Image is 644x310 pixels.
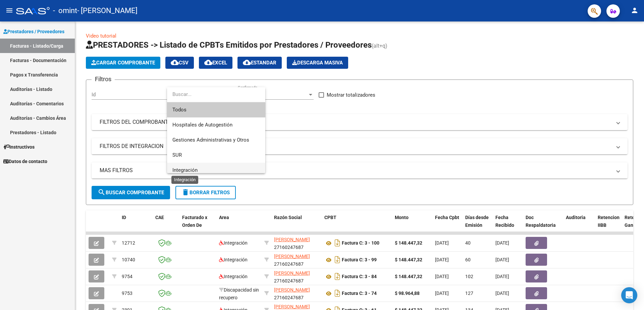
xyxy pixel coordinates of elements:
[172,102,260,117] span: Todos
[167,87,265,102] input: dropdown search
[172,137,249,143] span: Gestiones Administrativas y Otros
[621,287,637,303] div: Open Intercom Messenger
[172,122,232,128] span: Hospitales de Autogestión
[172,167,198,173] span: Integración
[172,152,182,158] span: SUR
